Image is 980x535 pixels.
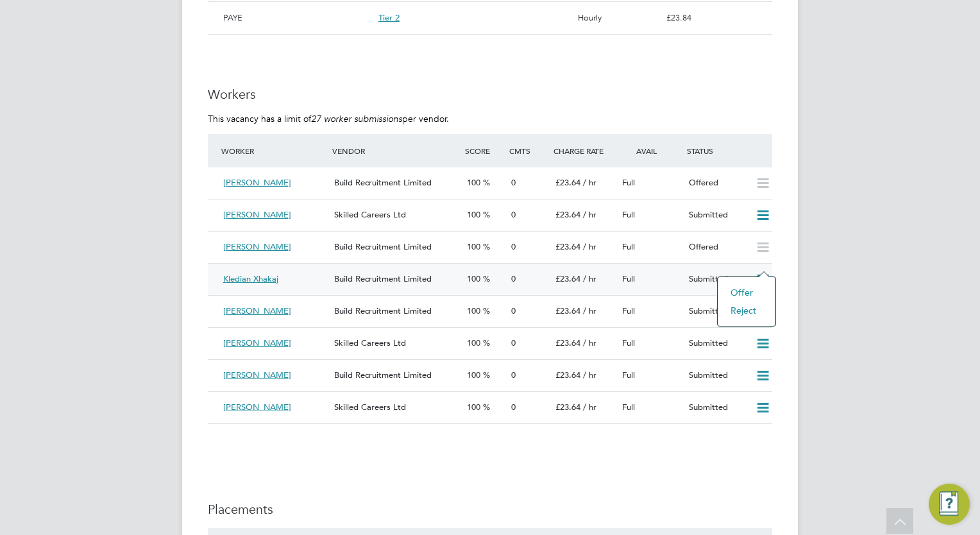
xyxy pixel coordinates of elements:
div: Avail [617,139,684,162]
span: [PERSON_NAME] [223,305,291,316]
span: Skilled Careers Ltd [334,337,406,348]
span: Build Recruitment Limited [334,241,432,252]
span: Build Recruitment Limited [334,273,432,284]
span: Build Recruitment Limited [334,177,432,188]
span: Full [622,177,635,188]
div: Submitted [684,365,750,386]
span: Full [622,369,635,380]
span: £23.64 [555,209,580,220]
span: 100 [467,209,480,220]
span: [PERSON_NAME] [223,177,291,188]
span: Build Recruitment Limited [334,305,432,316]
div: PAYE [218,7,373,29]
span: 100 [467,305,480,316]
span: 100 [467,177,480,188]
span: 100 [467,241,480,252]
em: 27 worker submissions [311,113,402,124]
span: / hr [583,337,596,348]
div: Status [684,139,772,162]
span: / hr [583,177,596,188]
div: Vendor [329,139,462,162]
div: Offered [684,173,750,194]
span: Build Recruitment Limited [334,369,432,380]
div: Submitted [684,333,750,354]
span: Full [622,402,635,412]
span: 100 [467,369,480,380]
span: Tier 2 [378,12,400,23]
span: Kledian Xhakaj [223,273,278,284]
div: £23.84 [661,7,772,29]
span: / hr [583,305,596,316]
span: Skilled Careers Ltd [334,209,406,220]
span: £23.64 [555,369,580,380]
span: 100 [467,273,480,284]
span: 0 [511,305,516,316]
p: This vacancy has a limit of per vendor. [208,113,772,124]
span: £23.64 [555,177,580,188]
div: Submitted [684,397,750,418]
span: 0 [511,177,516,188]
span: Full [622,337,635,348]
span: / hr [583,241,596,252]
span: Skilled Careers Ltd [334,402,406,412]
span: 0 [511,369,516,380]
span: £23.64 [555,402,580,412]
span: £23.64 [555,337,580,348]
span: 100 [467,402,480,412]
button: Engage Resource Center [929,484,970,525]
span: 0 [511,273,516,284]
span: £23.64 [555,241,580,252]
div: Worker [218,139,329,162]
div: Submitted [684,301,750,322]
span: Full [622,305,635,316]
div: Cmts [506,139,550,162]
h3: Placements [208,501,772,518]
span: Full [622,241,635,252]
span: 100 [467,337,480,348]
span: / hr [583,273,596,284]
span: / hr [583,402,596,412]
div: Offered [684,237,750,258]
li: Offer [724,284,769,301]
div: Submitted [684,205,750,226]
span: Full [622,209,635,220]
span: 0 [511,209,516,220]
span: [PERSON_NAME] [223,369,291,380]
div: Score [462,139,506,162]
span: 0 [511,241,516,252]
div: Charge Rate [550,139,617,162]
span: [PERSON_NAME] [223,209,291,220]
span: [PERSON_NAME] [223,402,291,412]
span: / hr [583,369,596,380]
span: [PERSON_NAME] [223,241,291,252]
span: 0 [511,337,516,348]
span: £23.64 [555,273,580,284]
span: [PERSON_NAME] [223,337,291,348]
span: Full [622,273,635,284]
span: 0 [511,402,516,412]
div: Submitted [684,269,750,290]
li: Reject [724,301,769,319]
span: £23.64 [555,305,580,316]
h3: Workers [208,86,772,103]
div: Hourly [573,7,661,29]
span: / hr [583,209,596,220]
